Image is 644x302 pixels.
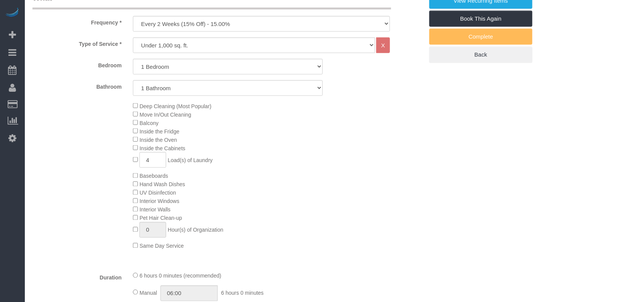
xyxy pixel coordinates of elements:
span: Inside the Fridge [139,128,179,135]
label: Duration [27,271,127,282]
span: Load(s) of Laundry [168,157,213,163]
span: 6 hours 0 minutes [221,290,264,296]
span: Same Day Service [139,243,184,249]
span: Baseboards [139,173,168,179]
span: Inside the Cabinets [139,145,185,151]
span: Interior Walls [139,207,170,213]
label: Bathroom [27,80,127,91]
span: Move In/Out Cleaning [139,112,191,118]
span: 6 hours 0 minutes (recommended) [139,273,221,279]
a: Back [429,47,532,63]
span: Manual [139,290,157,296]
span: Hand Wash Dishes [139,182,185,188]
span: Inside the Oven [139,137,177,143]
a: Book This Again [429,11,532,27]
label: Frequency * [27,16,127,26]
span: Balcony [139,120,159,126]
span: Interior Windows [139,198,179,205]
span: Pet Hair Clean-up [139,215,182,221]
label: Bedroom [27,59,127,69]
img: Automaid Logo [5,8,20,18]
span: Deep Cleaning (Most Popular) [139,103,211,109]
span: UV Disinfection [139,190,176,196]
label: Type of Service * [27,37,127,48]
span: Hour(s) of Organization [168,227,223,233]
